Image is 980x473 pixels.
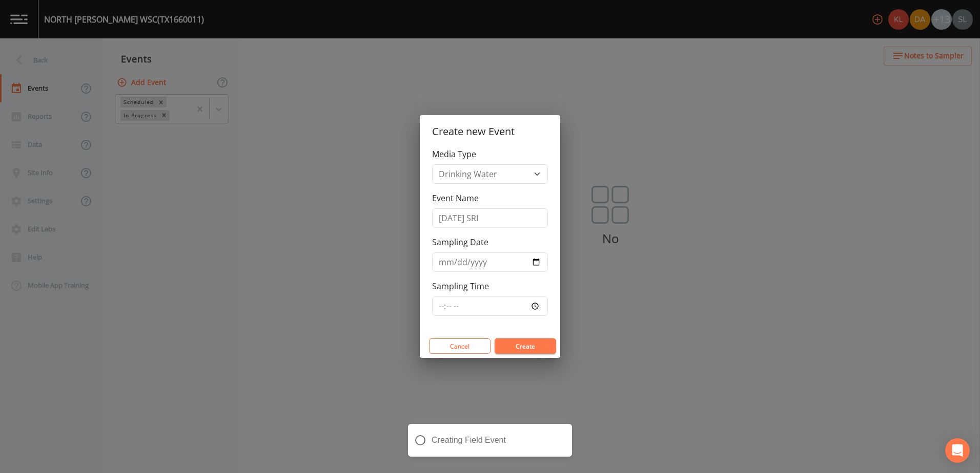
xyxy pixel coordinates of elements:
[420,115,560,148] h2: Create new Event
[945,438,970,463] div: Open Intercom Messenger
[429,338,491,354] button: Cancel
[408,424,572,457] div: Creating Field Event
[432,192,479,204] label: Event Name
[432,236,488,248] label: Sampling Date
[495,338,556,354] button: Create
[432,148,476,160] label: Media Type
[432,280,489,292] label: Sampling Time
